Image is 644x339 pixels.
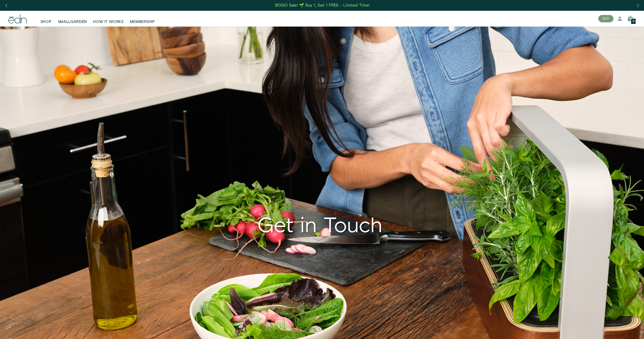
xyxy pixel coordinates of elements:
h1: Get in Touch [8,214,631,239]
span: SMALLGARDEN [58,19,87,24]
span: 0 [633,20,634,23]
span: HOW IT WORKS [93,19,123,24]
span: MEMBERSHIP [130,19,155,24]
a: SMALLGARDEN [55,13,90,24]
a: HOW IT WORKS [90,13,127,24]
a: SHOP [37,13,55,24]
a: BOGO Sale! 🌱 Buy 1, Get 1 FREE – Limited Time! [275,1,370,9]
button: BUY [598,15,613,22]
span: SHOP [41,19,52,24]
iframe: Apre un widget che permette di trovare ulteriori informazioni [597,323,639,336]
div: BOGO Sale! 🌱 Buy 1, Get 1 FREE – Limited Time! [275,3,370,8]
a: MEMBERSHIP [127,13,158,24]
